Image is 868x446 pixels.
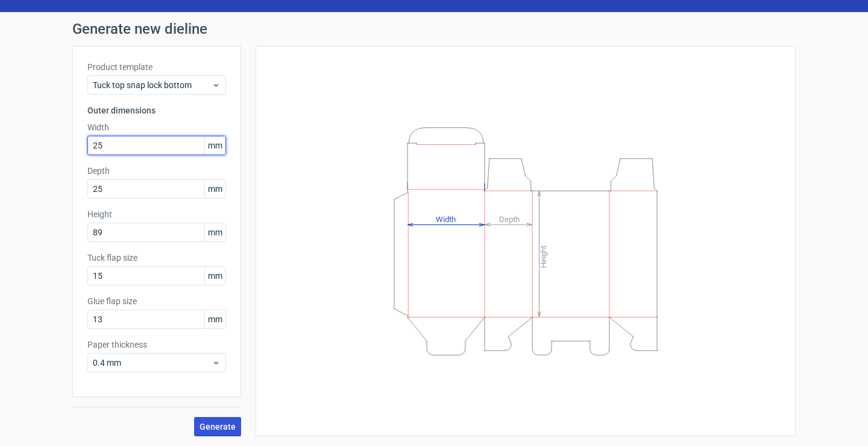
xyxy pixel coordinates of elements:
[204,267,225,285] span: mm
[87,165,226,177] label: Depth
[87,339,226,351] label: Paper thickness
[87,61,226,73] label: Product template
[93,357,212,369] span: 0.4 mm
[204,180,225,198] span: mm
[204,136,225,155] span: mm
[72,22,796,36] h1: Generate new dieline
[539,245,548,267] tspan: Height
[87,208,226,220] label: Height
[87,295,226,307] label: Glue flap size
[499,214,520,223] tspan: Depth
[204,310,225,328] span: mm
[436,214,456,223] tspan: Width
[87,104,226,116] h3: Outer dimensions
[87,252,226,264] label: Tuck flap size
[194,417,241,436] button: Generate
[204,223,225,241] span: mm
[200,422,236,431] span: Generate
[93,79,212,91] span: Tuck top snap lock bottom
[87,121,226,133] label: Width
